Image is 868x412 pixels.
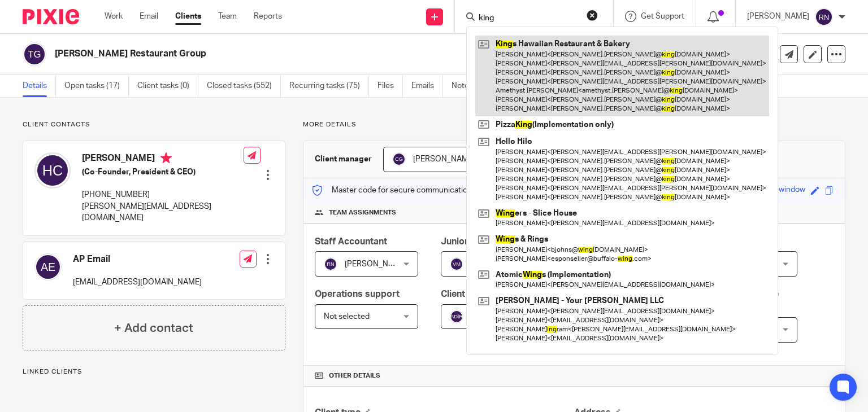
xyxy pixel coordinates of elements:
[478,14,579,24] input: Search
[315,290,400,299] span: Operations support
[312,185,507,196] p: Master code for secure communications and files
[377,75,403,97] a: Files
[73,277,202,288] p: [EMAIL_ADDRESS][DOMAIN_NAME]
[450,310,463,323] img: svg%3E
[450,257,463,271] img: svg%3E
[207,75,281,97] a: Closed tasks (552)
[23,75,56,97] a: Details
[82,166,244,178] h5: (Co-Founder, President & CEO)
[82,189,244,200] p: [PHONE_NUMBER]
[345,260,407,268] span: [PERSON_NAME]
[303,120,845,129] p: More details
[218,11,237,22] a: Team
[641,12,684,20] span: Get Support
[392,152,406,166] img: svg%3E
[34,253,62,280] img: svg%3E
[747,11,809,22] p: [PERSON_NAME]
[55,48,565,60] h2: [PERSON_NAME] Restaurant Group
[23,9,79,24] img: Pixie
[315,237,387,246] span: Staff Accountant
[289,75,369,97] a: Recurring tasks (75)
[23,42,46,66] img: svg%3E
[329,371,380,380] span: Other details
[324,257,337,271] img: svg%3E
[175,11,201,22] a: Clients
[329,208,396,217] span: Team assignments
[315,154,372,165] h3: Client manager
[137,75,198,97] a: Client tasks (0)
[683,184,805,197] div: furry-navy-blue-pinstriped-window
[82,201,244,224] p: [PERSON_NAME][EMAIL_ADDRESS][DOMAIN_NAME]
[411,75,443,97] a: Emails
[82,152,244,166] h4: [PERSON_NAME]
[413,155,475,163] span: [PERSON_NAME]
[64,75,129,97] a: Open tasks (17)
[34,152,71,189] img: svg%3E
[73,253,202,265] h4: AP Email
[254,11,282,22] a: Reports
[114,319,193,337] h4: + Add contact
[587,10,598,21] button: Clear
[441,290,527,299] span: Client Manager Asst
[452,75,493,97] a: Notes (0)
[815,8,833,26] img: svg%3E
[160,152,172,164] i: Primary
[23,120,285,129] p: Client contacts
[441,237,520,246] span: Junior Accountant
[23,367,285,376] p: Linked clients
[140,11,158,22] a: Email
[324,313,370,321] span: Not selected
[105,11,123,22] a: Work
